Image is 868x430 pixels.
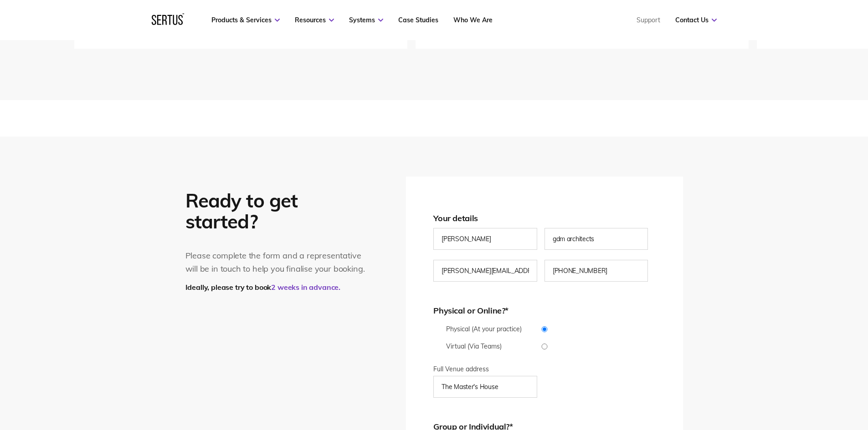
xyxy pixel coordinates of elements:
[446,342,502,350] span: Virtual (Via Teams)
[544,228,648,250] input: Company*
[675,16,717,24] a: Contact Us
[544,260,648,282] input: Phone Number*
[453,16,493,24] a: Who We Are
[433,260,537,282] input: Email*
[349,16,383,24] a: Systems
[185,283,370,292] div: Ideally, please try to book
[398,16,438,24] a: Case Studies
[433,213,655,223] h2: Your details
[433,365,489,373] span: Full Venue address
[271,283,340,292] span: 2 weeks in advance.
[433,344,655,349] input: Virtual (Via Teams)
[704,324,868,430] iframe: Chat Widget
[637,16,660,24] a: Support
[446,325,522,333] span: Physical (At your practice)
[185,190,370,232] div: Ready to get started?
[211,16,280,24] a: Products & Services
[185,249,370,276] p: Please complete the form and a representative will be in touch to help you finalise your booking.
[433,305,655,316] h2: Physical or Online?*
[433,228,537,250] input: Name*
[433,326,655,332] input: Physical (At your practice)
[295,16,334,24] a: Resources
